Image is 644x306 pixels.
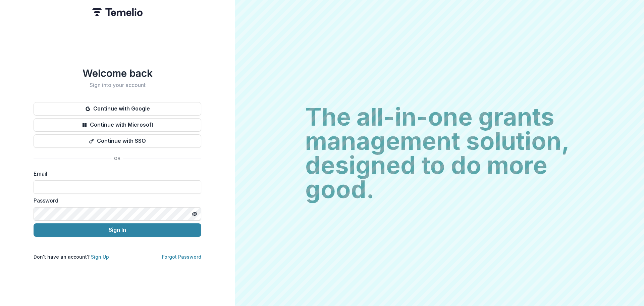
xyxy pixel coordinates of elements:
h2: Sign into your account [34,82,201,88]
a: Sign Up [91,254,109,260]
label: Password [34,196,197,205]
button: Toggle password visibility [189,209,200,219]
button: Continue with SSO [34,134,201,148]
label: Email [34,170,197,178]
p: Don't have an account? [34,253,109,260]
img: Temelio [92,8,143,16]
a: Forgot Password [162,254,201,260]
button: Continue with Microsoft [34,118,201,132]
button: Sign In [34,223,201,237]
button: Continue with Google [34,102,201,116]
h1: Welcome back [34,67,201,79]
